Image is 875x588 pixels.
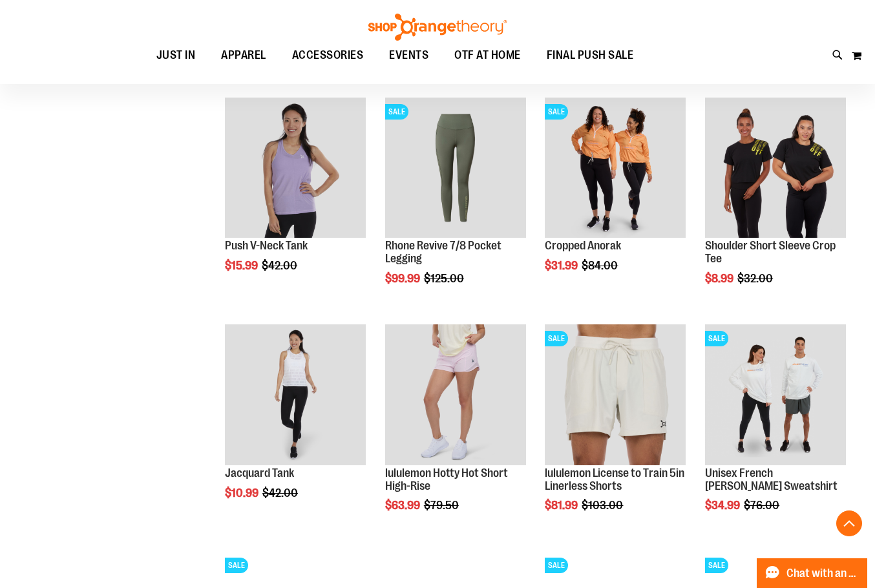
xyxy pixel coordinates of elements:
a: FINAL PUSH SALE [534,41,647,70]
img: Rhone Revive 7/8 Pocket Legging [385,98,526,238]
a: EVENTS [376,41,441,70]
button: Chat with an Expert [757,558,868,588]
span: OTF AT HOME [454,41,521,70]
a: Jacquard Tank [225,467,294,479]
div: product [699,91,852,318]
span: $15.99 [225,259,260,272]
a: ACCESSORIES [279,41,377,70]
span: $10.99 [225,487,260,499]
a: lululemon Hotty Hot Short High-Rise [385,324,526,467]
a: Shoulder Short Sleeve Crop Tee [705,239,836,265]
span: $81.99 [545,499,580,512]
a: JUST IN [143,41,209,70]
span: $34.99 [705,499,742,512]
span: $31.99 [545,259,580,272]
img: Shop Orangetheory [366,14,509,41]
a: Push V-Neck Tank [225,239,308,252]
span: SALE [225,558,248,573]
span: $84.00 [582,259,620,272]
span: SALE [545,331,568,346]
span: Chat with an Expert [786,567,859,580]
a: Product image for Shoulder Short Sleeve Crop Tee [705,98,846,240]
div: product [379,91,532,318]
a: Rhone Revive 7/8 Pocket Legging [385,239,501,265]
a: Rhone Revive 7/8 Pocket LeggingSALE [385,98,526,240]
img: Front view of Jacquard Tank [225,324,366,465]
img: lululemon Hotty Hot Short High-Rise [385,324,526,465]
span: $8.99 [705,272,735,285]
img: Product image for Push V-Neck Tank [225,98,366,238]
a: Front view of Jacquard Tank [225,324,366,467]
a: Product image for Push V-Neck Tank [225,98,366,240]
span: EVENTS [389,41,428,70]
a: Cropped Anorak [545,239,621,252]
div: product [699,318,852,545]
span: ACCESSORIES [292,41,364,70]
a: lululemon License to Train 5in Linerless Shorts [545,467,684,492]
a: Cropped Anorak primary imageSALE [545,98,686,240]
a: lululemon License to Train 5in Linerless ShortsSALE [545,324,686,467]
img: Cropped Anorak primary image [545,98,686,238]
span: $42.00 [262,259,299,272]
div: product [218,91,372,306]
div: product [538,318,692,545]
div: product [218,318,372,532]
span: $99.99 [385,272,422,285]
div: product [538,91,692,306]
a: Unisex French Terry Crewneck Sweatshirt primary imageSALE [705,324,846,467]
span: SALE [705,331,728,346]
span: JUST IN [156,41,196,70]
div: product [379,318,532,545]
span: $42.00 [262,487,300,499]
span: $76.00 [744,499,781,512]
span: $32.00 [737,272,775,285]
button: Back To Top [836,510,862,536]
span: FINAL PUSH SALE [547,41,634,70]
img: Product image for Shoulder Short Sleeve Crop Tee [705,98,846,238]
span: $63.99 [385,499,422,512]
span: SALE [545,104,568,120]
a: lululemon Hotty Hot Short High-Rise [385,467,508,492]
span: SALE [545,558,568,573]
span: $79.50 [424,499,461,512]
span: SALE [385,104,408,120]
a: OTF AT HOME [441,41,534,70]
span: APPAREL [221,41,266,70]
span: SALE [705,558,728,573]
a: APPAREL [208,41,279,70]
img: lululemon License to Train 5in Linerless Shorts [545,324,686,465]
span: $103.00 [582,499,625,512]
img: Unisex French Terry Crewneck Sweatshirt primary image [705,324,846,465]
span: $125.00 [424,272,466,285]
a: Unisex French [PERSON_NAME] Sweatshirt [705,467,838,492]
